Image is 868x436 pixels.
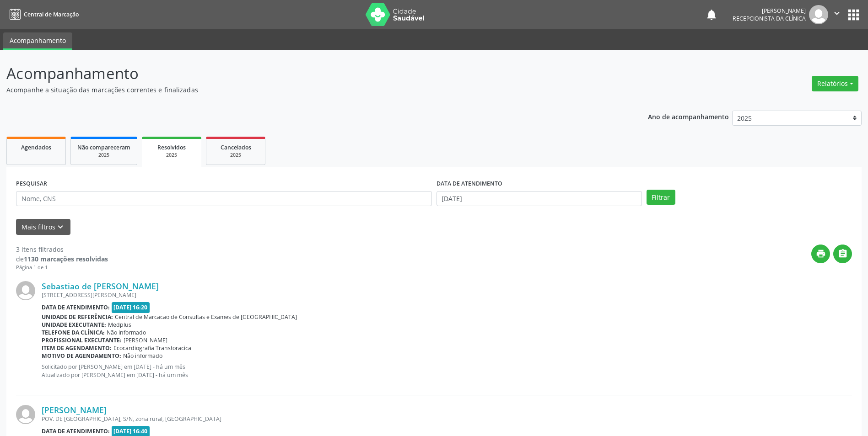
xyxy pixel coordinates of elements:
[733,7,806,15] div: [PERSON_NAME]
[812,76,858,91] button: Relatórios
[809,5,828,24] img: img
[113,344,191,352] span: Ecocardiografia Transtoracica
[42,405,107,415] a: [PERSON_NAME]
[21,144,51,151] span: Agendados
[42,291,852,299] div: [STREET_ADDRESS][PERSON_NAME]
[437,191,642,207] input: Selecione um intervalo
[6,7,79,22] a: Central de Marcação
[108,321,131,329] span: Medplus
[42,303,110,311] b: Data de atendimento:
[221,144,251,151] span: Cancelados
[838,249,848,259] i: 
[42,415,852,423] div: POV. DE [GEOGRAPHIC_DATA], S/N, zona rural, [GEOGRAPHIC_DATA]
[828,5,846,24] button: 
[42,321,106,329] b: Unidade executante:
[55,222,65,232] i: keyboard_arrow_down
[77,144,130,151] span: Não compareceram
[124,336,167,344] span: [PERSON_NAME]
[42,329,105,336] b: Telefone da clínica:
[112,302,150,313] span: [DATE] 16:20
[647,190,675,205] button: Filtrar
[115,313,297,321] span: Central de Marcacao de Consultas e Exames de [GEOGRAPHIC_DATA]
[733,15,806,22] span: Recepcionista da clínica
[6,85,605,95] p: Acompanhe a situação das marcações correntes e finalizadas
[437,177,502,191] label: DATA DE ATENDIMENTO
[213,152,259,159] div: 2025
[107,329,146,336] span: Não informado
[833,245,852,263] button: 
[846,7,862,23] button: apps
[832,8,842,18] i: 
[42,281,159,291] a: Sebastiao de [PERSON_NAME]
[16,254,108,264] div: de
[705,8,718,21] button: notifications
[42,352,121,360] b: Motivo de agendamento:
[16,264,108,271] div: Página 1 de 1
[816,249,826,259] i: print
[123,352,162,360] span: Não informado
[77,152,130,159] div: 2025
[42,427,110,435] b: Data de atendimento:
[16,245,108,254] div: 3 itens filtrados
[42,336,122,344] b: Profissional executante:
[3,32,72,50] a: Acompanhamento
[16,219,70,235] button: Mais filtroskeyboard_arrow_down
[148,152,195,159] div: 2025
[157,144,186,151] span: Resolvidos
[16,281,35,300] img: img
[811,245,830,263] button: print
[24,11,79,18] span: Central de Marcação
[42,363,852,378] p: Solicitado por [PERSON_NAME] em [DATE] - há um mês Atualizado por [PERSON_NAME] em [DATE] - há um...
[16,177,47,191] label: PESQUISAR
[648,111,729,122] p: Ano de acompanhamento
[6,62,605,85] p: Acompanhamento
[16,191,432,207] input: Nome, CNS
[42,313,113,321] b: Unidade de referência:
[42,344,112,352] b: Item de agendamento:
[24,255,108,263] strong: 1130 marcações resolvidas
